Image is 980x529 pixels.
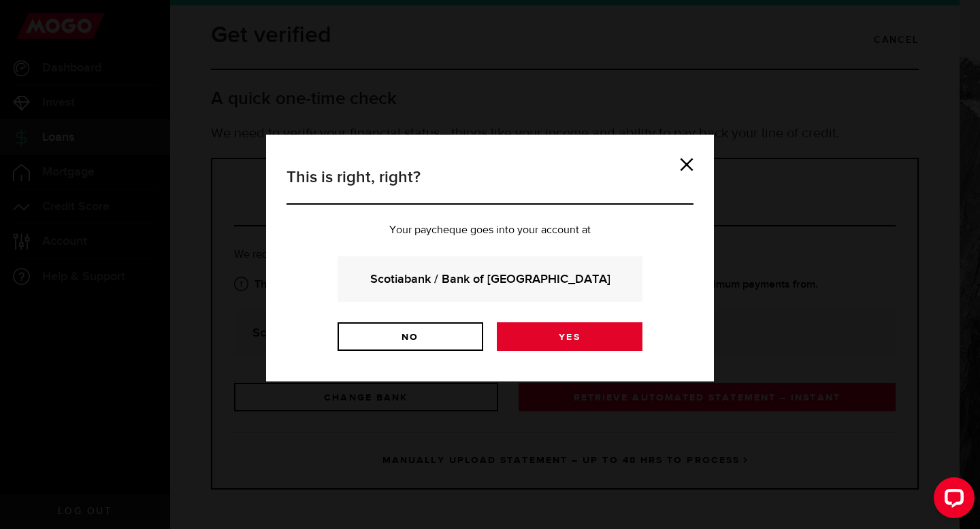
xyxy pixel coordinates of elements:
[287,165,693,205] h3: This is right, right?
[497,322,642,351] a: Yes
[287,225,693,236] p: Your paycheque goes into your account at
[923,472,980,529] iframe: LiveChat chat widget
[356,270,624,288] strong: Scotiabank / Bank of [GEOGRAPHIC_DATA]
[338,322,483,351] a: No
